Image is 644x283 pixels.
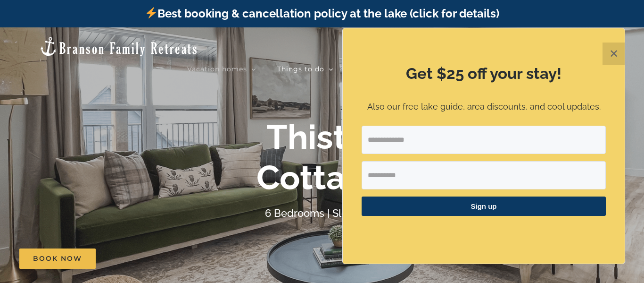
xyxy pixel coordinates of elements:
[146,7,157,18] img: ⚡️
[19,249,96,269] a: Book Now
[187,60,605,78] nav: Main Menu
[39,36,198,57] img: Branson Family Retreats Logo
[145,7,499,20] a: Best booking & cancellation policy at the lake (click for details)
[256,117,388,197] b: Thistle Cottage
[187,66,247,72] span: Vacation homes
[362,197,606,216] button: Sign up
[277,66,324,72] span: Things to do
[362,63,606,85] h2: Get $25 off your stay!
[362,161,606,189] input: First Name
[362,126,606,154] input: Email Address
[33,255,82,263] span: Book Now
[603,43,625,65] button: Close
[187,60,256,78] a: Vacation homes
[362,100,606,114] p: Also our free lake guide, area discounts, and cool updates.
[265,207,379,219] h4: 6 Bedrooms | Sleeps 16
[362,228,606,238] p: ​
[277,60,333,78] a: Things to do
